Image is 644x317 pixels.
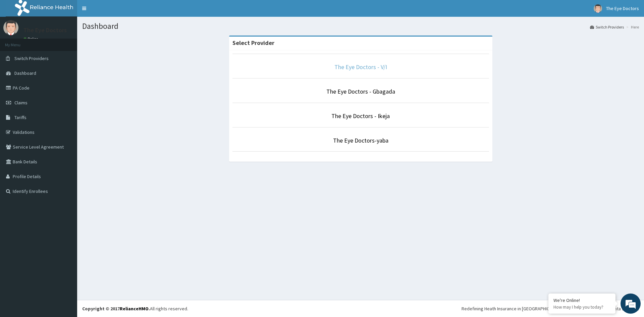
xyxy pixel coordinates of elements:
[3,20,18,35] img: User Image
[331,112,390,120] a: The Eye Doctors - Ikeja
[594,4,602,13] img: User Image
[14,114,26,120] span: Tariffs
[14,100,28,106] span: Claims
[82,22,639,31] h1: Dashboard
[120,306,149,312] a: RelianceHMO
[590,24,624,30] a: Switch Providers
[553,297,610,303] div: We're Online!
[553,304,610,310] p: How may I help you today?
[333,137,388,144] a: The Eye Doctors-yaba
[232,39,274,47] strong: Select Provider
[14,70,36,76] span: Dashboard
[23,37,40,41] a: Online
[23,27,67,33] p: The Eye Doctors
[625,24,639,30] li: Here
[326,88,395,95] a: The Eye Doctors - Gbagada
[14,55,49,61] span: Switch Providers
[77,300,644,317] footer: All rights reserved.
[334,63,387,71] a: The Eye Doctors - V/I
[82,306,150,312] strong: Copyright © 2017 .
[606,5,639,11] span: The Eye Doctors
[462,305,639,312] div: Redefining Heath Insurance in [GEOGRAPHIC_DATA] using Telemedicine and Data Science!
